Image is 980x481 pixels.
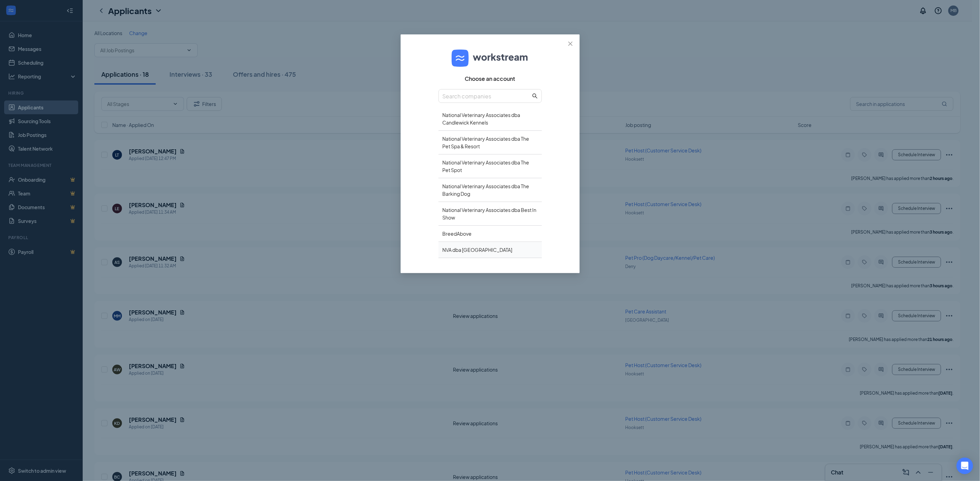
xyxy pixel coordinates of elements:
[561,34,580,53] button: Close
[957,458,973,474] div: Open Intercom Messenger
[532,93,538,99] span: search
[465,75,515,82] span: Choose an account
[439,107,542,131] div: National Veterinary Associates dba Candlewick Kennels
[452,50,529,67] img: logo
[439,242,542,258] div: NVA dba [GEOGRAPHIC_DATA]
[439,202,542,226] div: National Veterinary Associates dba Best In Show
[439,226,542,242] div: BreedAbove
[439,154,542,178] div: National Veterinary Associates dba The Pet Spot
[568,41,573,46] span: close
[439,178,542,202] div: National Veterinary Associates dba The Barking Dog
[439,131,542,154] div: National Veterinary Associates dba The Pet Spa & Resort
[443,92,531,100] input: Search companies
